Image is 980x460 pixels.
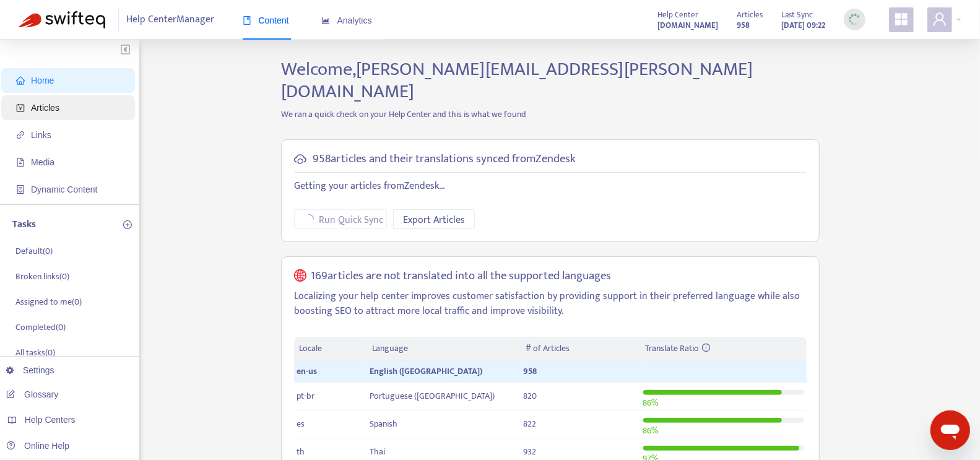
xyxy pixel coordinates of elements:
[16,76,25,85] span: home
[367,337,521,361] th: Language
[781,19,825,32] strong: [DATE] 09:22
[737,8,763,22] span: Articles
[847,12,862,27] img: sync_loading.0b5143dde30e3a21642e.gif
[311,269,612,284] h5: 169 articles are not translated into all the supported languages
[294,179,807,194] p: Getting your articles from Zendesk ...
[31,103,59,113] span: Articles
[16,103,25,112] span: account-book
[523,389,537,403] span: 820
[31,157,54,167] span: Media
[243,16,251,25] span: book
[657,18,718,32] a: [DOMAIN_NAME]
[6,365,54,375] a: Settings
[297,445,305,459] span: th
[297,389,314,403] span: pt-br
[15,270,69,283] p: Broken links ( 0 )
[403,212,465,228] span: Export Articles
[123,220,132,229] span: plus-circle
[15,346,55,359] p: All tasks ( 0 )
[294,269,306,284] span: global
[319,212,383,228] span: Run Quick Sync
[657,19,718,32] strong: [DOMAIN_NAME]
[930,410,970,450] iframe: Button to launch messaging window
[646,342,802,355] div: Translate Ratio
[294,153,306,165] span: cloud-sync
[16,131,25,139] span: link
[6,441,69,451] a: Online Help
[643,423,659,438] span: 86 %
[321,15,372,25] span: Analytics
[16,185,25,194] span: container
[15,295,82,308] p: Assigned to me ( 0 )
[31,184,97,194] span: Dynamic Content
[15,245,53,258] p: Default ( 0 )
[657,8,698,22] span: Help Center
[243,15,289,25] span: Content
[297,364,317,378] span: en-us
[370,417,397,431] span: Spanish
[781,8,813,22] span: Last Sync
[523,417,536,431] span: 822
[523,364,537,378] span: 958
[894,12,909,27] span: appstore
[370,445,385,459] span: Thai
[304,214,314,224] span: loading
[313,152,576,167] h5: 958 articles and their translations synced from Zendesk
[281,54,753,107] span: Welcome, [PERSON_NAME][EMAIL_ADDRESS][PERSON_NAME][DOMAIN_NAME]
[294,209,387,229] button: Run Quick Sync
[643,396,659,410] span: 86 %
[272,108,829,121] p: We ran a quick check on your Help Center and this is what we found
[294,337,367,361] th: Locale
[31,130,51,140] span: Links
[932,12,947,27] span: user
[321,16,330,25] span: area-chart
[370,364,482,378] span: English ([GEOGRAPHIC_DATA])
[25,415,76,425] span: Help Centers
[127,8,215,32] span: Help Center Manager
[370,389,495,403] span: Portuguese ([GEOGRAPHIC_DATA])
[16,158,25,167] span: file-image
[297,417,305,431] span: es
[19,11,105,28] img: Swifteq
[6,389,58,399] a: Glossary
[294,289,807,319] p: Localizing your help center improves customer satisfaction by providing support in their preferre...
[523,445,536,459] span: 932
[12,217,36,232] p: Tasks
[737,19,750,32] strong: 958
[521,337,640,361] th: # of Articles
[15,321,66,334] p: Completed ( 0 )
[393,209,475,229] button: Export Articles
[31,76,54,85] span: Home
